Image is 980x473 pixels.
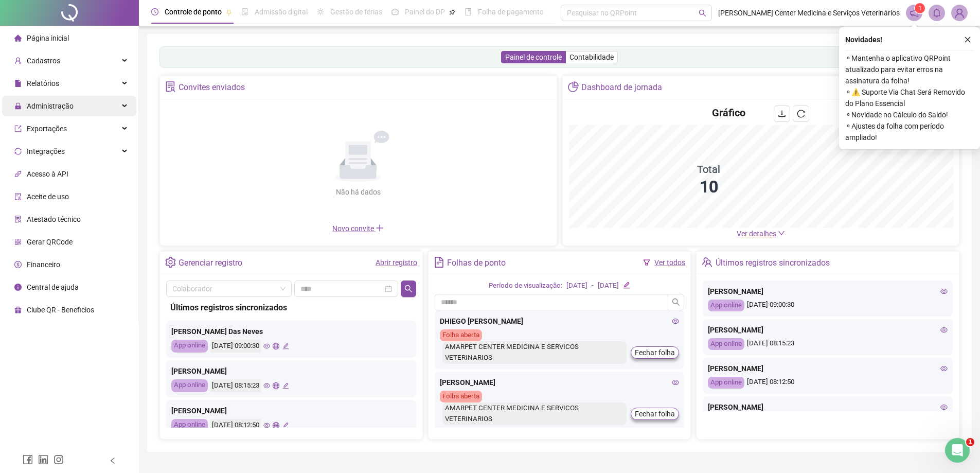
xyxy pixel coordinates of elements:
span: eye [940,365,948,372]
span: eye [263,343,270,349]
span: Aceite de uso [27,192,69,201]
span: instagram [54,454,64,465]
span: gift [14,306,22,313]
span: Fechar folha [635,347,675,358]
a: Ver detalhes down [737,230,785,238]
span: pushpin [226,9,232,15]
span: eye [263,382,270,389]
span: qrcode [14,238,22,246]
span: download [778,110,786,118]
span: file [14,80,22,87]
div: App online [171,340,208,353]
div: Folha aberta [440,391,482,402]
span: ⚬ Mantenha o aplicativo QRPoint atualizado para evitar erros na assinatura da folha! [845,52,974,86]
span: Exportações [27,125,67,133]
div: Últimos registros sincronizados [170,301,412,314]
div: [PERSON_NAME] [440,377,680,388]
span: home [14,34,22,42]
div: [DATE] [598,281,619,291]
span: ⚬ Novidade no Cálculo do Saldo! [845,109,974,120]
span: Painel do DP [405,8,445,16]
iframe: Intercom live chat [945,438,970,463]
div: Folhas de ponto [447,254,506,272]
span: bell [932,8,941,17]
span: left [109,457,116,464]
span: plus [376,224,384,232]
span: Admissão digital [255,8,308,16]
button: Fechar folha [631,346,679,359]
span: eye [940,326,948,334]
span: eye [940,404,948,411]
span: Ver detalhes [737,230,776,238]
span: book [465,8,472,15]
span: search [404,285,413,293]
span: edit [282,343,289,349]
span: global [273,422,279,429]
span: info-circle [14,284,22,291]
span: down [778,230,785,237]
div: [PERSON_NAME] [171,365,411,377]
div: App online [708,300,744,311]
div: [DATE] 08:15:23 [210,379,261,392]
span: Página inicial [27,34,69,42]
span: eye [263,422,270,429]
span: audit [14,193,22,200]
div: [PERSON_NAME] [708,401,948,413]
div: AMARPET CENTER MEDICINA E SERVICOS VETERINARIOS [442,341,627,364]
span: edit [282,382,289,389]
a: Abrir registro [376,258,417,267]
span: edit [623,282,630,288]
span: Controle de ponto [165,8,222,16]
div: App online [171,419,208,432]
span: Clube QR - Beneficios [27,306,94,314]
span: global [273,343,279,349]
span: Contabilidade [569,53,614,61]
div: App online [708,377,744,389]
span: [PERSON_NAME] Center Medicina e Serviços Veterinários [718,7,900,19]
div: [DATE] 09:00:30 [708,300,948,311]
span: Novo convite [332,224,384,233]
span: eye [672,379,679,386]
span: export [14,125,22,132]
span: eye [940,288,948,295]
span: Financeiro [27,260,60,269]
button: Fechar folha [631,408,679,420]
span: file-done [241,8,248,15]
span: close [964,36,971,43]
span: solution [14,216,22,223]
span: Cadastros [27,57,60,65]
img: 83519 [952,5,967,21]
span: ⚬ Ajustes da folha com período ampliado! [845,120,974,143]
div: [PERSON_NAME] [171,405,411,416]
span: dollar [14,261,22,268]
span: sync [14,148,22,155]
span: ⚬ ⚠️ Suporte Via Chat Será Removido do Plano Essencial [845,86,974,109]
div: [DATE] 08:12:50 [210,419,261,432]
span: Gestão de férias [330,8,382,16]
span: Fechar folha [635,408,675,419]
span: Administração [27,102,74,110]
div: [PERSON_NAME] [708,286,948,297]
span: dashboard [391,8,399,15]
span: Gerar QRCode [27,238,73,246]
div: [DATE] [566,281,587,291]
div: Dashboard de jornada [581,79,662,96]
span: reload [797,110,805,118]
span: Integrações [27,147,65,155]
div: [PERSON_NAME] [708,363,948,374]
sup: 1 [915,3,925,13]
span: linkedin [38,454,48,465]
span: 1 [918,5,922,12]
div: Convites enviados [179,79,245,96]
div: [DATE] 08:12:50 [708,377,948,389]
span: Central de ajuda [27,283,79,291]
div: - [592,281,594,291]
span: pie-chart [568,81,579,92]
span: filter [643,259,650,266]
div: [PERSON_NAME] Das Neves [171,326,411,337]
span: Relatórios [27,79,59,87]
div: Período de visualização: [489,281,562,291]
span: search [699,9,706,17]
span: edit [282,422,289,429]
span: Folha de pagamento [478,8,544,16]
